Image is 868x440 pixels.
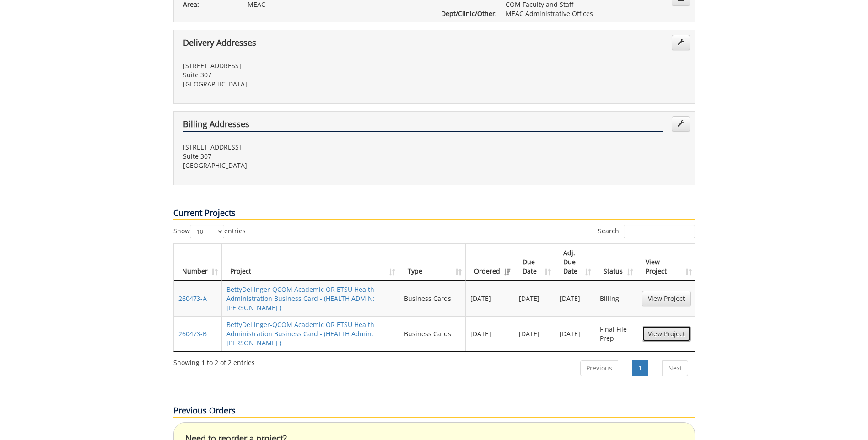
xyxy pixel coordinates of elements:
td: Business Cards [399,281,466,316]
a: 260473-A [178,294,207,303]
td: [DATE] [466,281,514,316]
p: [STREET_ADDRESS] [183,143,427,152]
a: Next [662,360,688,376]
p: [GEOGRAPHIC_DATA] [183,161,427,170]
th: Number: activate to sort column ascending [174,244,222,281]
td: Final File Prep [595,316,637,351]
th: Project: activate to sort column ascending [222,244,400,281]
p: [STREET_ADDRESS] [183,61,427,70]
th: Adj. Due Date: activate to sort column ascending [555,244,596,281]
td: [DATE] [555,281,596,316]
td: [DATE] [555,316,596,351]
td: Business Cards [399,316,466,351]
td: [DATE] [514,316,555,351]
th: Due Date: activate to sort column ascending [514,244,555,281]
th: View Project: activate to sort column ascending [637,244,695,281]
a: Edit Addresses [672,116,690,132]
a: Edit Addresses [672,35,690,50]
td: [DATE] [466,316,514,351]
a: View Project [642,291,691,306]
a: 260473-B [178,329,207,338]
p: Current Projects [173,207,695,220]
a: Previous [580,360,618,376]
th: Ordered: activate to sort column ascending [466,244,514,281]
td: Billing [595,281,637,316]
h4: Billing Addresses [183,120,663,132]
label: Show entries [173,225,246,238]
p: Suite 307 [183,152,427,161]
p: Suite 307 [183,70,427,80]
th: Type: activate to sort column ascending [399,244,466,281]
h4: Delivery Addresses [183,38,663,50]
a: View Project [642,326,691,342]
p: [GEOGRAPHIC_DATA] [183,80,427,89]
div: Showing 1 to 2 of 2 entries [173,354,255,367]
a: 1 [632,360,648,376]
p: MEAC Administrative Offices [506,9,685,18]
label: Search: [598,225,695,238]
a: BettyDellinger-QCOM Academic OR ETSU Health Administration Business Card - (HEALTH Admin: [PERSON... [226,320,374,347]
td: [DATE] [514,281,555,316]
input: Search: [624,225,695,238]
a: BettyDellinger-QCOM Academic OR ETSU Health Administration Business Card - (HEALTH ADMIN: [PERSON... [226,285,375,312]
p: Previous Orders [173,405,695,418]
p: Dept/Clinic/Other: [441,9,492,18]
select: Showentries [190,225,224,238]
th: Status: activate to sort column ascending [595,244,637,281]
